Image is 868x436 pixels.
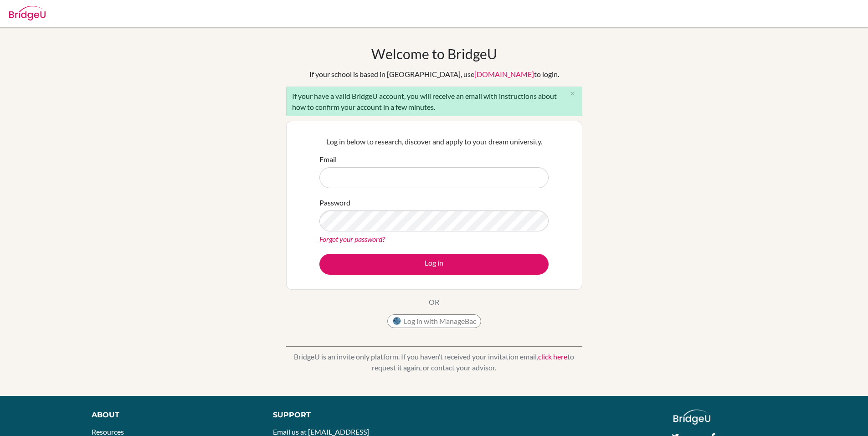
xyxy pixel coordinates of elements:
p: OR [429,297,439,308]
label: Password [319,197,350,208]
img: Bridge-U [9,6,46,21]
p: BridgeU is an invite only platform. If you haven’t received your invitation email, to request it ... [286,351,582,373]
h1: Welcome to BridgeU [371,46,497,62]
label: Email [319,154,337,165]
a: Forgot your password? [319,235,385,243]
div: Support [273,410,423,421]
p: Log in below to research, discover and apply to your dream university. [319,136,549,147]
a: Resources [92,427,124,436]
div: If your have a valid BridgeU account, you will receive an email with instructions about how to co... [286,87,582,116]
div: About [92,410,252,421]
i: close [569,90,576,97]
button: Close [564,87,582,101]
button: Log in [319,254,549,275]
a: click here [538,352,567,361]
button: Log in with ManageBac [387,314,481,328]
div: If your school is based in [GEOGRAPHIC_DATA], use to login. [309,69,559,80]
img: logo_white@2x-f4f0deed5e89b7ecb1c2cc34c3e3d731f90f0f143d5ea2071677605dd97b5244.png [673,410,710,425]
a: [DOMAIN_NAME] [474,70,534,78]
